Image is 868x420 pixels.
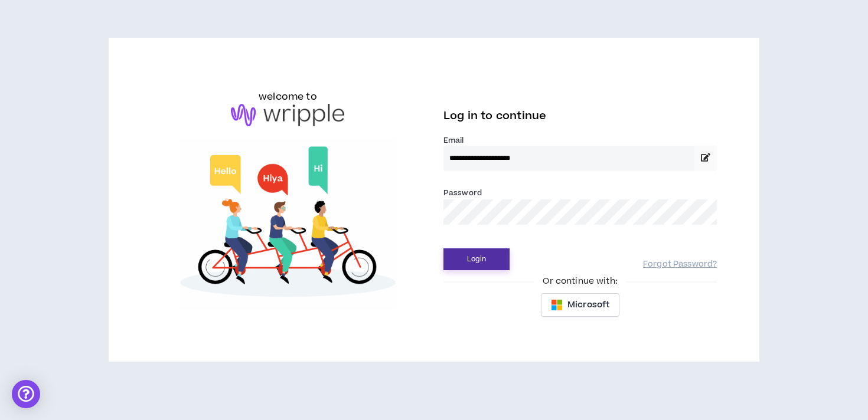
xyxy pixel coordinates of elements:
span: Or continue with: [534,275,625,288]
button: Microsoft [541,293,619,317]
a: Forgot Password? [643,259,717,270]
img: Welcome to Wripple [151,138,425,310]
h6: welcome to [259,90,317,104]
span: Microsoft [567,298,609,311]
label: Email [443,135,717,146]
img: logo-brand.png [231,104,344,126]
label: Password [443,188,482,198]
div: Open Intercom Messenger [12,380,40,408]
button: Login [443,248,510,270]
span: Log in to continue [443,109,546,123]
